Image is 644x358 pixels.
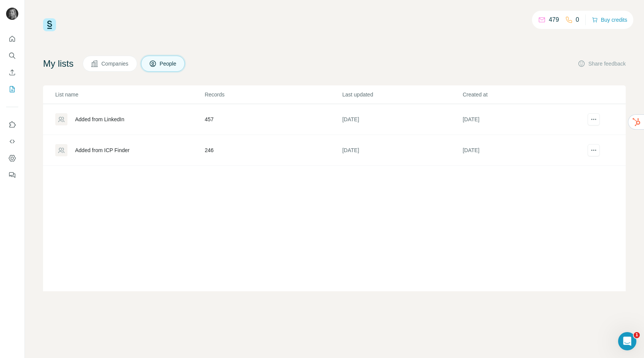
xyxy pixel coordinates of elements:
p: 0 [576,15,579,24]
button: Search [6,49,18,63]
p: Created at [463,91,582,98]
iframe: Intercom live chat [618,332,636,350]
span: Companies [101,60,129,67]
img: Avatar [6,8,18,20]
td: 457 [204,104,342,135]
button: Dashboard [6,151,18,165]
td: 246 [204,135,342,166]
p: Last updated [342,91,462,98]
button: Buy credits [592,14,627,25]
button: Enrich CSV [6,66,18,79]
button: actions [588,113,600,125]
td: [DATE] [462,104,583,135]
button: My lists [6,82,18,96]
button: Use Surfe API [6,135,18,148]
p: 479 [549,15,559,24]
button: Share feedback [578,60,626,67]
h4: My lists [43,58,74,70]
button: Quick start [6,32,18,46]
img: Surfe Logo [43,18,56,31]
div: Added from LinkedIn [75,116,124,123]
button: actions [588,144,600,156]
td: [DATE] [342,104,462,135]
td: [DATE] [462,135,583,166]
button: Use Surfe on LinkedIn [6,118,18,132]
span: People [160,60,177,67]
p: Records [205,91,341,98]
td: [DATE] [342,135,462,166]
p: List name [55,91,204,98]
span: 1 [634,332,640,338]
div: Added from ICP Finder [75,146,130,154]
button: Feedback [6,168,18,182]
